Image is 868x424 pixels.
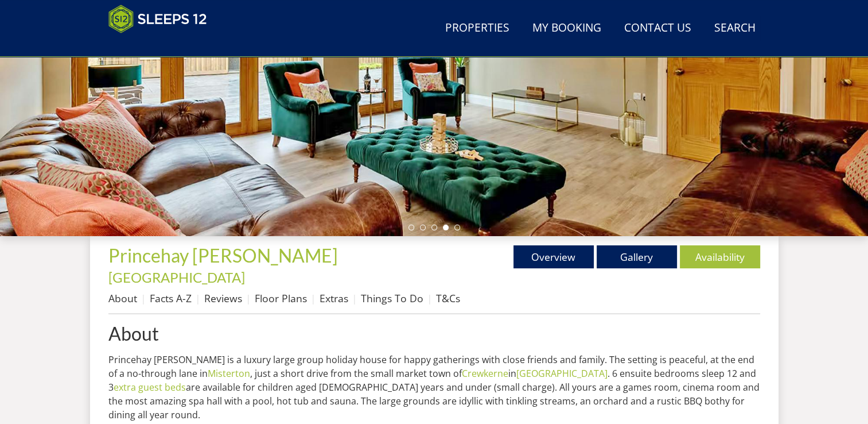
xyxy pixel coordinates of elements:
[108,353,760,422] p: Princehay [PERSON_NAME] is a luxury large group holiday house for happy gatherings with close fri...
[108,323,760,344] a: About
[108,244,341,267] a: Princehay [PERSON_NAME]
[516,367,608,380] a: [GEOGRAPHIC_DATA]
[513,245,594,268] a: Overview
[620,16,696,41] a: Contact Us
[108,244,338,267] span: Princehay [PERSON_NAME]
[710,16,760,41] a: Search
[436,291,460,305] a: T&Cs
[255,291,307,305] a: Floor Plans
[108,291,137,305] a: About
[320,291,348,305] a: Extras
[108,269,245,286] a: [GEOGRAPHIC_DATA]
[597,245,677,268] a: Gallery
[528,16,606,41] a: My Booking
[441,16,514,41] a: Properties
[103,40,223,50] iframe: Customer reviews powered by Trustpilot
[204,291,242,305] a: Reviews
[114,381,186,394] a: extra guest beds
[208,367,250,380] a: Misterton
[361,291,423,305] a: Things To Do
[108,5,207,33] img: Sleeps 12
[680,245,760,268] a: Availability
[462,367,508,380] a: Crewkerne
[150,291,192,305] a: Facts A-Z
